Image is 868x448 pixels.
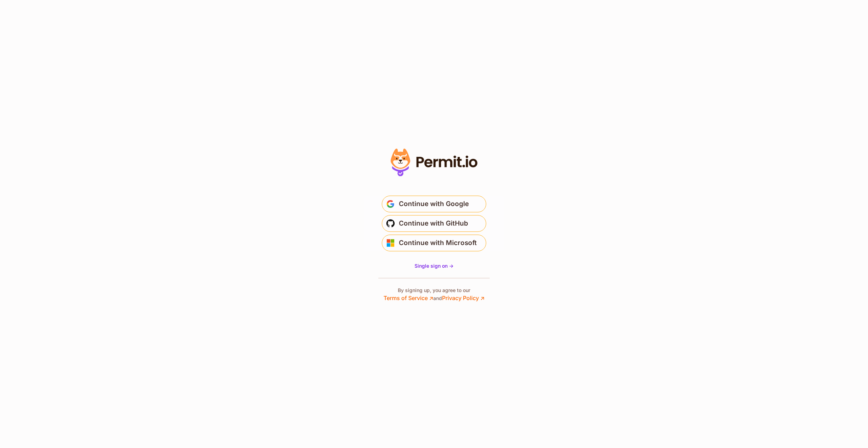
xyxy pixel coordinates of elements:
[399,237,477,249] span: Continue with Microsoft
[382,215,486,232] button: Continue with GitHub
[399,198,469,210] span: Continue with Google
[382,235,486,251] button: Continue with Microsoft
[384,287,484,302] p: By signing up, you agree to our and
[399,218,468,229] span: Continue with GitHub
[442,294,484,301] a: Privacy Policy ↗
[384,294,433,301] a: Terms of Service ↗
[415,262,453,269] a: Single sign on ->
[382,196,486,212] button: Continue with Google
[415,263,453,269] span: Single sign on ->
